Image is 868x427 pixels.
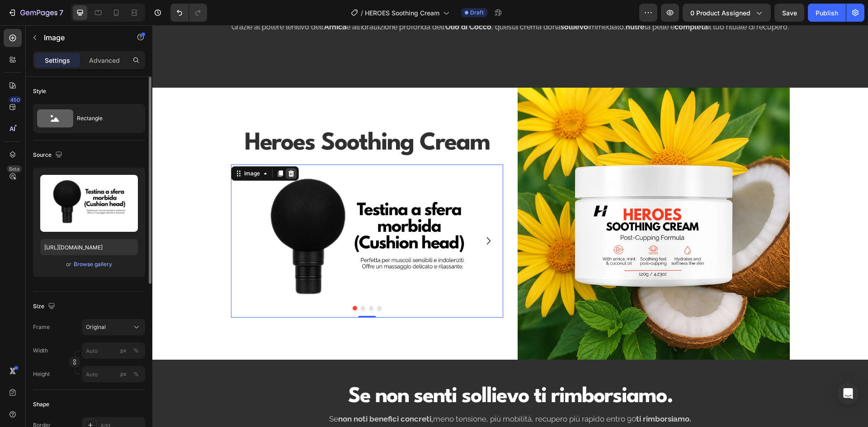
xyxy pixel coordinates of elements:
[82,366,145,382] input: px%
[40,175,138,232] img: preview-image
[314,400,402,409] strong: E il dispositivo resta tuo.
[33,149,64,161] div: Source
[361,8,363,18] span: /
[73,260,113,269] button: Browse gallery
[683,4,771,22] button: 0 product assigned
[4,4,67,22] button: 7
[816,8,838,18] div: Publish
[170,4,207,22] div: Undo/Redo
[59,7,63,18] p: 7
[86,323,106,331] span: Original
[118,369,129,380] button: %
[33,400,49,408] div: Shape
[837,383,859,404] div: Open Intercom Messenger
[225,281,229,285] button: Dot
[82,343,145,359] input: px%
[120,347,127,355] div: px
[66,259,71,270] span: or
[470,9,484,17] span: Draft
[808,4,846,22] button: Publish
[217,281,221,285] button: Dot
[92,106,337,130] strong: Heroes Soothing Cream
[79,139,351,292] img: gempages_565124155372995346-60f3f5bb-041e-4bab-bb73-29354ce7f22c.webp
[74,260,112,268] div: Browse gallery
[33,347,48,355] label: Width
[9,96,22,103] div: 450
[89,56,120,65] p: Advanced
[484,389,539,398] strong: ti rimborsiamo.
[365,8,439,18] span: HEROES Soothing Cream
[33,323,50,331] label: Frame
[44,32,121,43] p: Image
[45,56,70,65] p: Settings
[7,165,22,173] div: Beta
[118,345,129,356] button: %
[690,8,750,18] span: 0 product assigned
[82,319,145,335] button: Original
[33,87,46,95] div: Style
[40,239,138,255] input: https://example.com/image.jpg
[329,208,344,223] button: Carousel Next Arrow
[33,370,50,378] label: Height
[136,356,580,387] h2: Se non senti sollievo ti rimborsiamo.
[133,370,139,378] div: %
[131,345,142,356] button: px
[186,389,281,398] strong: non noti benefici concreti,
[90,144,109,152] div: Image
[86,104,344,132] h2: Rich Text Editor. Editing area: main
[131,369,142,380] button: px
[77,108,132,129] div: Rectangle
[782,9,797,17] span: Save
[152,25,868,427] iframe: Design area
[120,370,127,378] div: px
[137,388,579,411] p: Se meno tensione, più mobilità, recupero più rapido entro 90
[774,4,804,22] button: Save
[208,281,213,285] button: Dot
[87,105,343,131] p: ⁠⁠⁠⁠⁠⁠⁠
[365,62,637,334] img: gempages_565124155372995346-a7b665da-4235-4a9e-963b-47ab05b98683.png
[33,300,57,313] div: Size
[200,281,205,285] button: Dot
[133,347,139,355] div: %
